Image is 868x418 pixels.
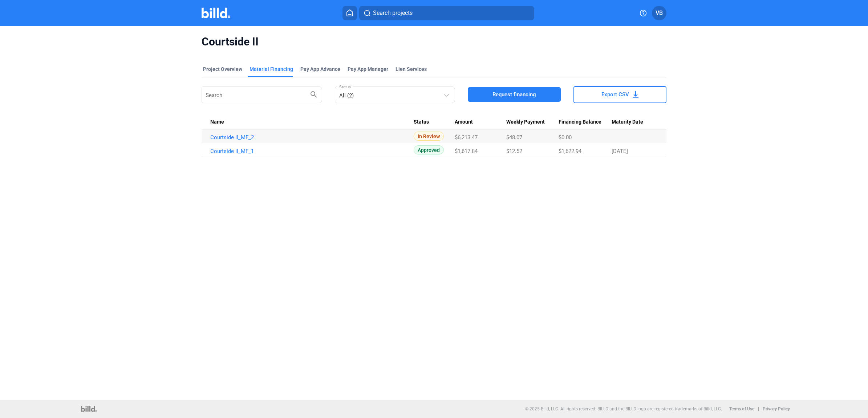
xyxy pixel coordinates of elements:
div: Pay App Advance [300,65,340,73]
span: Maturity Date [612,119,643,125]
p: | [758,406,759,411]
img: Billd Company Logo [202,8,230,18]
span: Weekly Payment [506,119,545,125]
span: Status [414,119,429,125]
span: [DATE] [612,148,628,154]
span: Request financing [492,91,536,98]
img: logo [81,406,97,412]
span: $1,622.94 [559,148,581,154]
div: Lien Services [396,65,427,73]
b: Privacy Policy [763,406,790,411]
span: Pay App Manager [348,65,388,73]
span: Export CSV [601,91,629,98]
span: Search projects [373,9,413,17]
div: Project Overview [203,65,242,73]
a: Courtside II_MF_2 [210,134,414,141]
span: Name [210,119,224,125]
span: Financing Balance [559,119,601,125]
span: Courtside II [202,35,666,49]
span: $12.52 [506,148,522,154]
span: Amount [455,119,473,125]
span: VB [656,9,663,17]
span: $0.00 [559,134,572,141]
mat-icon: search [309,90,318,99]
div: Material Financing [250,65,293,73]
span: $48.07 [506,134,522,141]
a: Courtside II_MF_1 [210,148,414,154]
span: $1,617.84 [455,148,478,154]
mat-select-trigger: All (2) [339,92,354,99]
span: $6,213.47 [455,134,478,141]
span: In Review [414,132,444,141]
span: Approved [414,145,444,154]
b: Terms of Use [729,406,754,411]
p: © 2025 Billd, LLC. All rights reserved. BILLD and the BILLD logo are registered trademarks of Bil... [525,406,722,411]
